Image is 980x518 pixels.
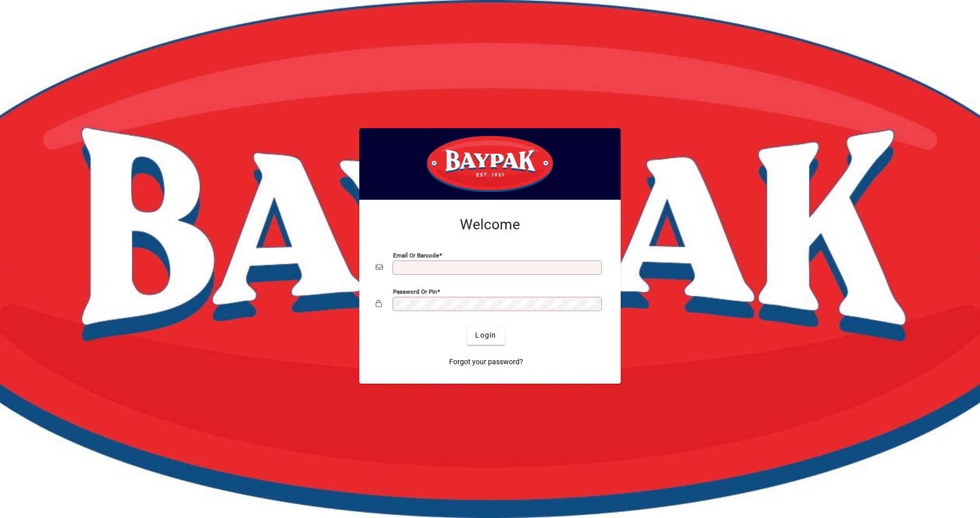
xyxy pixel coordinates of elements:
[445,353,527,371] a: Forgot your password?
[393,251,439,258] mat-label: Email or Barcode
[475,330,496,341] span: Login
[449,357,523,367] span: Forgot your password?
[376,216,604,233] h2: Welcome
[393,288,437,295] mat-label: Password or Pin
[467,326,504,345] button: Login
